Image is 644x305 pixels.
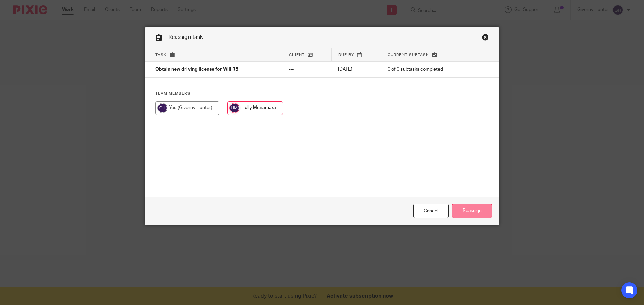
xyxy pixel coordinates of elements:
span: Client [289,53,305,57]
p: [DATE] [338,66,374,73]
span: Due by [338,53,354,57]
span: Current subtask [388,53,429,57]
a: Close this dialog window [482,34,489,43]
span: Task [155,53,167,57]
p: --- [289,66,325,73]
span: Obtain new driving license for Will RB [155,67,238,72]
h4: Team members [155,91,489,96]
span: Reassign task [168,34,203,40]
a: Close this dialog window [413,204,449,218]
input: Reassign [452,204,492,218]
td: 0 of 0 subtasks completed [381,62,472,78]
